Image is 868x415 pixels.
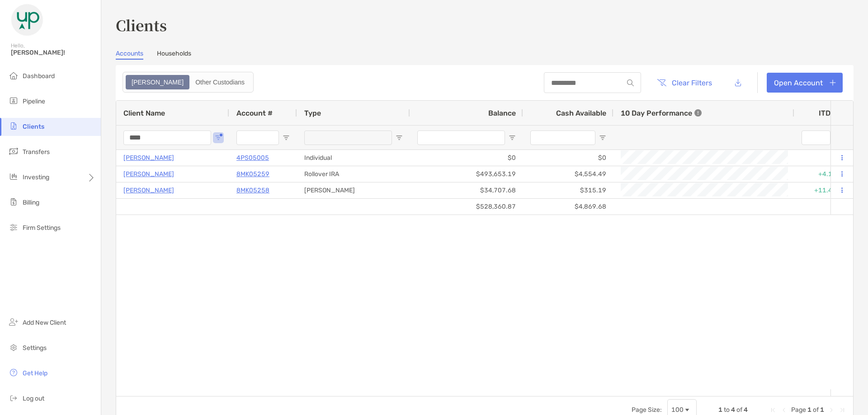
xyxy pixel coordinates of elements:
input: Client Name Filter Input [123,131,211,145]
span: to [724,406,730,414]
span: Page [791,406,806,414]
a: [PERSON_NAME] [123,185,174,196]
span: [PERSON_NAME]! [11,49,95,56]
span: Investing [23,173,49,181]
span: 4 [731,406,735,414]
img: logout icon [8,392,19,403]
div: Last Page [839,406,846,414]
span: Transfers [23,148,50,156]
div: 10 Day Performance [621,101,702,125]
div: $528,360.87 [410,199,523,214]
span: Settings [23,344,47,352]
img: billing icon [8,196,19,207]
img: add_new_client icon [8,317,19,327]
div: Rollover IRA [297,166,410,182]
span: Get Help [23,369,47,377]
a: Accounts [116,50,143,60]
span: Client Name [123,109,165,117]
div: Previous Page [780,406,788,414]
h3: Clients [116,14,854,35]
a: Households [157,50,191,60]
a: [PERSON_NAME] [123,168,174,180]
button: Open Filter Menu [396,134,403,141]
span: Firm Settings [23,224,61,232]
button: Open Filter Menu [283,134,290,141]
img: firm-settings icon [8,222,19,233]
img: investing icon [8,171,19,182]
div: +11.46% [794,182,849,198]
div: 100 [671,406,684,414]
span: Dashboard [23,72,55,80]
span: Pipeline [23,98,45,105]
button: Clear Filters [650,73,719,93]
span: Clients [23,123,44,131]
button: Open Filter Menu [215,134,222,141]
span: Add New Client [23,319,66,326]
input: Cash Available Filter Input [530,131,595,145]
div: $4,869.68 [523,199,613,214]
img: input icon [627,79,634,86]
span: of [813,406,819,414]
div: +4.14% [794,166,849,182]
img: Zoe Logo [11,4,43,36]
img: clients icon [8,121,19,131]
div: $4,554.49 [523,166,613,182]
div: segmented control [123,72,254,93]
div: $0 [523,150,613,166]
div: Other Custodians [190,76,250,89]
span: Cash Available [556,109,606,117]
div: ITD [819,109,841,117]
div: Zoe [127,76,189,89]
div: Next Page [828,406,835,414]
div: $34,707.68 [410,182,523,198]
button: Open Filter Menu [509,134,516,141]
a: [PERSON_NAME] [123,152,174,163]
div: 0% [794,150,849,166]
input: Account # Filter Input [236,131,279,145]
a: 8MK05259 [236,168,269,180]
span: Billing [23,199,39,206]
div: $315.19 [523,182,613,198]
span: 1 [820,406,824,414]
div: Individual [297,150,410,166]
a: 4PS05005 [236,152,269,163]
img: dashboard icon [8,70,19,81]
span: 1 [807,406,811,414]
img: get-help icon [8,367,19,378]
span: 4 [744,406,748,414]
input: ITD Filter Input [802,131,830,145]
div: [PERSON_NAME] [297,182,410,198]
a: Open Account [767,73,843,93]
div: $493,653.19 [410,166,523,182]
span: Type [304,109,321,117]
input: Balance Filter Input [417,131,505,145]
div: First Page [769,406,777,414]
button: Open Filter Menu [599,134,606,141]
span: 1 [718,406,722,414]
div: $0 [410,150,523,166]
span: of [736,406,742,414]
span: Account # [236,109,273,117]
span: Balance [488,109,516,117]
span: Log out [23,395,44,402]
a: 8MK05258 [236,185,269,196]
img: pipeline icon [8,95,19,106]
div: Page Size: [632,406,662,414]
img: transfers icon [8,146,19,157]
img: settings icon [8,342,19,353]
